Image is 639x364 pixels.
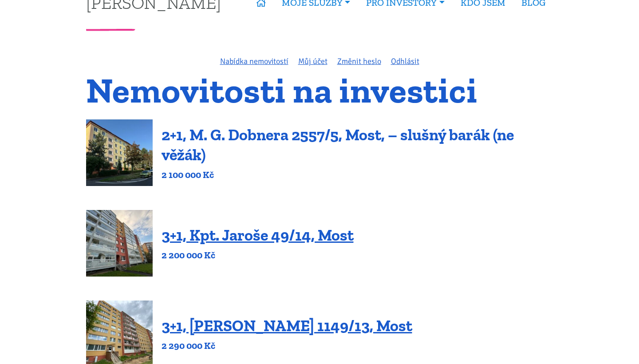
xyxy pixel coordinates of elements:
[298,56,327,66] a: Můj účet
[391,56,419,66] a: Odhlásit
[162,340,412,352] p: 2 290 000 Kč
[86,75,553,105] h1: Nemovitosti na investici
[162,169,553,181] p: 2 100 000 Kč
[220,56,288,66] a: Nabídka nemovitostí
[337,56,381,66] a: Změnit heslo
[162,125,514,164] a: 2+1, M. G. Dobnera 2557/5, Most, – slušný barák (ne věžák)
[162,226,354,245] a: 3+1, Kpt. Jaroše 49/14, Most
[162,249,354,261] p: 2 200 000 Kč
[162,316,412,335] a: 3+1, [PERSON_NAME] 1149/13, Most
